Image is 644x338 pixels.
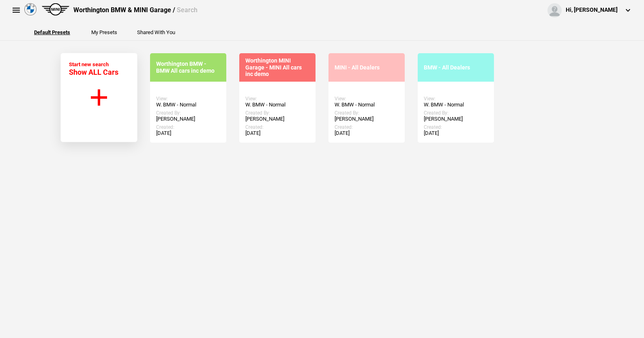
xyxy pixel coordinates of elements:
button: Start new search Show ALL Cars [60,53,137,142]
div: View: [156,96,220,102]
div: W. BMW - Normal [245,102,309,108]
button: Default Presets [34,30,70,35]
div: View: [424,96,488,102]
div: [PERSON_NAME] [156,116,220,122]
div: [PERSON_NAME] [335,116,399,122]
div: Worthington MINI Garage - MINI All cars inc demo [245,57,309,78]
div: [DATE] [335,130,399,136]
div: Created: [424,124,488,130]
div: [PERSON_NAME] [245,116,309,122]
div: [DATE] [245,130,309,136]
div: Created: [335,124,399,130]
span: Show ALL Cars [69,68,118,76]
div: View: [245,96,309,102]
div: W. BMW - Normal [156,102,220,108]
div: Created: [156,124,220,130]
button: Shared With You [137,30,175,35]
div: W. BMW - Normal [424,102,488,108]
img: bmw.png [24,3,36,15]
div: Start new search [69,61,118,76]
div: View: [335,96,399,102]
span: Search [177,6,197,14]
button: My Presets [91,30,117,35]
div: Created By: [156,110,220,116]
div: Created: [245,124,309,130]
div: MINI - All Dealers [335,64,399,71]
div: BMW - All Dealers [424,64,488,71]
div: Created By: [245,110,309,116]
div: [DATE] [424,130,488,136]
img: mini.png [42,3,69,15]
div: Created By: [424,110,488,116]
div: [PERSON_NAME] [424,116,488,122]
div: Worthington BMW & MINI Garage / [73,6,197,15]
div: W. BMW - Normal [335,102,399,108]
div: Hi, [PERSON_NAME] [566,6,618,14]
div: Created By: [335,110,399,116]
div: Worthington BMW - BMW All cars inc demo [156,61,220,74]
div: [DATE] [156,130,220,136]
